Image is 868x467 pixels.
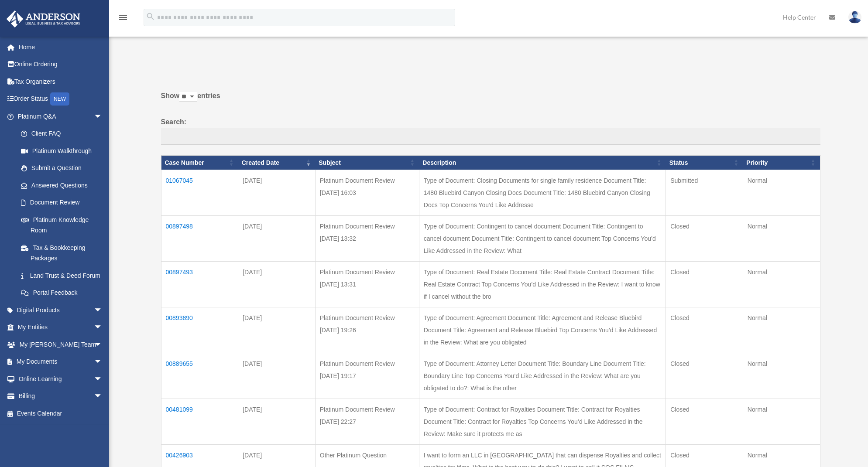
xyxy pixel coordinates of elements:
[6,353,116,371] a: My Documentsarrow_drop_down
[12,142,111,160] a: Platinum Walkthrough
[94,108,111,126] span: arrow_drop_down
[94,319,111,337] span: arrow_drop_down
[315,170,419,216] td: Platinum Document Review [DATE] 16:03
[419,353,666,399] td: Type of Document: Attorney Letter Document Title: Boundary Line Document Title: Boundary Line Top...
[6,38,116,56] a: Home
[743,307,820,353] td: Normal
[12,211,111,239] a: Platinum Knowledge Room
[666,155,743,170] th: Status: activate to sort column ascending
[419,155,666,170] th: Description: activate to sort column ascending
[743,262,820,307] td: Normal
[161,262,238,307] td: 00897493
[315,353,419,399] td: Platinum Document Review [DATE] 19:17
[12,125,111,143] a: Client FAQ
[161,216,238,262] td: 00897498
[315,216,419,262] td: Platinum Document Review [DATE] 13:32
[146,12,155,21] i: search
[94,336,111,354] span: arrow_drop_down
[419,307,666,353] td: Type of Document: Agreement Document Title: Agreement and Release Bluebird Document Title: Agreem...
[94,370,111,388] span: arrow_drop_down
[419,216,666,262] td: Type of Document: Contingent to cancel document Document Title: Contingent to cancel document Doc...
[161,128,820,145] input: Search:
[6,336,116,353] a: My [PERSON_NAME] Teamarrow_drop_down
[161,399,238,445] td: 00481099
[238,216,316,262] td: [DATE]
[848,11,861,24] img: User Pic
[238,262,316,307] td: [DATE]
[315,307,419,353] td: Platinum Document Review [DATE] 19:26
[666,170,743,216] td: Submitted
[419,262,666,307] td: Type of Document: Real Estate Document Title: Real Estate Contract Document Title: Real Estate Co...
[12,239,111,267] a: Tax & Bookkeeping Packages
[161,353,238,399] td: 00889655
[6,370,116,388] a: Online Learningarrow_drop_down
[666,307,743,353] td: Closed
[743,155,820,170] th: Priority: activate to sort column ascending
[161,170,238,216] td: 01067045
[12,267,111,284] a: Land Trust & Deed Forum
[6,388,116,405] a: Billingarrow_drop_down
[6,319,116,336] a: My Entitiesarrow_drop_down
[161,116,820,145] label: Search:
[118,12,128,23] i: menu
[161,155,238,170] th: Case Number: activate to sort column ascending
[12,177,107,194] a: Answered Questions
[743,399,820,445] td: Normal
[94,388,111,406] span: arrow_drop_down
[118,15,128,23] a: menu
[419,399,666,445] td: Type of Document: Contract for Royalties Document Title: Contract for Royalties Document Title: C...
[6,301,116,319] a: Digital Productsarrow_drop_down
[666,262,743,307] td: Closed
[161,90,820,111] label: Show entries
[161,307,238,353] td: 00893890
[6,56,116,73] a: Online Ordering
[743,170,820,216] td: Normal
[94,301,111,319] span: arrow_drop_down
[666,353,743,399] td: Closed
[666,216,743,262] td: Closed
[94,353,111,371] span: arrow_drop_down
[179,92,197,102] select: Showentries
[419,170,666,216] td: Type of Document: Closing Documents for single family residence Document Title: 1480 Bluebird Can...
[315,262,419,307] td: Platinum Document Review [DATE] 13:31
[238,155,316,170] th: Created Date: activate to sort column ascending
[238,353,316,399] td: [DATE]
[315,399,419,445] td: Platinum Document Review [DATE] 22:27
[315,155,419,170] th: Subject: activate to sort column ascending
[238,307,316,353] td: [DATE]
[12,160,111,177] a: Submit a Question
[12,194,111,211] a: Document Review
[50,92,69,106] div: NEW
[6,90,116,108] a: Order StatusNEW
[743,216,820,262] td: Normal
[12,284,111,302] a: Portal Feedback
[6,108,111,125] a: Platinum Q&Aarrow_drop_down
[4,10,83,27] img: Anderson Advisors Platinum Portal
[238,170,316,216] td: [DATE]
[6,405,116,422] a: Events Calendar
[238,399,316,445] td: [DATE]
[666,399,743,445] td: Closed
[743,353,820,399] td: Normal
[6,73,116,90] a: Tax Organizers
